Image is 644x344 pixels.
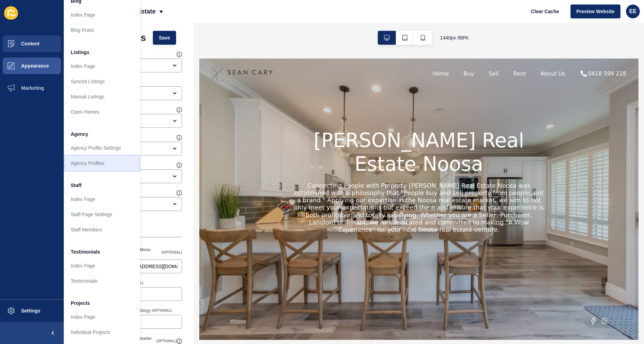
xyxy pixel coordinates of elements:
[265,13,284,21] a: Home
[64,207,140,222] a: Staff Page Settings
[629,8,636,15] span: EE
[64,104,140,120] a: Open Homes
[71,248,100,255] span: Testimonials
[105,140,394,199] h2: Connecting People with Property [PERSON_NAME] Real Estate Noosa was established with a philosophy...
[64,23,140,38] a: Blog Posts
[64,140,140,156] a: Agency Profile Settings
[156,339,176,344] span: (OPTIONAL)
[105,80,394,133] h1: [PERSON_NAME] Real Estate Noosa
[300,13,312,21] a: Buy
[64,89,140,104] a: Manual Listings
[64,7,140,23] a: Index Page
[357,13,371,21] a: Rent
[64,156,140,171] a: Agency Profiles
[64,258,140,273] a: Index Page
[64,192,140,207] a: Index Page
[433,13,485,21] a: 0418 599 228
[64,309,140,325] a: Index Page
[329,13,340,21] a: Sell
[442,13,485,21] div: 0418 599 228
[64,74,140,89] a: Synced Listings
[64,273,140,289] a: Testimonials
[388,13,416,21] a: About Us
[159,34,170,41] span: Save
[14,7,83,28] img: Company logo
[576,8,615,15] span: Preview Website
[71,182,81,189] span: Staff
[440,34,469,41] span: 1440 px / 88 %
[162,250,182,255] span: (OPTIONAL)
[71,131,88,138] span: Agency
[71,49,89,56] span: Listings
[64,222,140,237] a: Staff Members
[153,31,176,45] button: Save
[525,5,565,18] button: Clear Cache
[531,8,559,15] span: Clear Cache
[71,300,90,307] span: Projects
[64,325,140,340] a: Individual Projects
[64,59,140,74] a: Index Page
[35,296,53,300] span: Affiliations
[571,5,620,18] button: Preview Website
[152,308,172,313] span: (OPTIONAL)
